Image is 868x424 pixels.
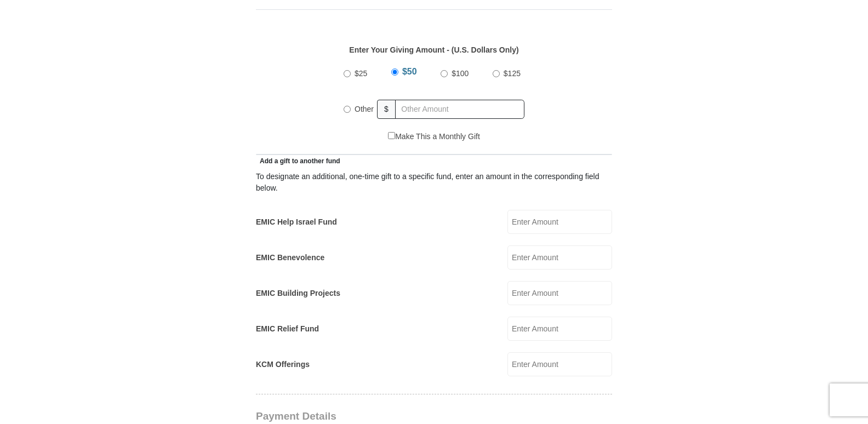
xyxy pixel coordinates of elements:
input: Enter Amount [507,245,612,270]
span: Add a gift to another fund [256,157,340,165]
input: Other Amount [395,100,524,119]
span: $ [377,100,396,119]
label: EMIC Benevolence [256,252,324,263]
input: Enter Amount [507,210,612,234]
h3: Payment Details [256,410,535,423]
label: EMIC Relief Fund [256,323,319,335]
label: KCM Offerings [256,359,310,370]
input: Enter Amount [507,317,612,341]
span: Other [355,105,374,113]
span: $125 [504,69,521,78]
strong: Enter Your Giving Amount - (U.S. Dollars Only) [349,45,518,54]
span: $50 [402,67,417,76]
div: To designate an additional, one-time gift to a specific fund, enter an amount in the correspondin... [256,171,612,194]
input: Enter Amount [507,281,612,305]
input: Make This a Monthly Gift [388,132,395,139]
input: Enter Amount [507,352,612,376]
label: EMIC Building Projects [256,288,340,299]
span: $25 [355,69,367,78]
span: $100 [452,69,469,78]
label: Make This a Monthly Gift [388,131,480,142]
label: EMIC Help Israel Fund [256,216,337,228]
